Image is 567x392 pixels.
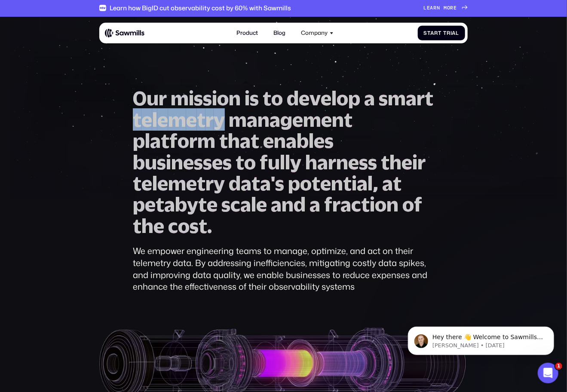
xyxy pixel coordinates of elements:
span: S [423,30,427,36]
span: a [340,194,351,215]
span: e [321,109,332,130]
span: o [217,88,229,109]
span: s [194,88,203,109]
span: n [257,109,270,130]
span: s [203,88,212,109]
span: m [303,109,321,130]
span: l [309,130,314,151]
span: l [456,30,460,36]
span: i [189,88,194,109]
span: t [199,215,207,236]
iframe: Intercom live chat [538,363,558,383]
span: p [133,130,145,151]
span: e [145,194,156,215]
span: r [205,173,214,194]
span: d [229,173,241,194]
span: t [312,173,320,194]
div: Company [301,30,328,37]
span: a [150,130,161,151]
span: t [219,130,228,151]
span: o [337,88,348,109]
span: , [373,173,378,194]
span: a [240,130,251,151]
span: m [444,5,447,11]
span: n [229,88,241,109]
span: m [168,109,186,130]
span: h [228,130,240,151]
span: f [324,194,332,215]
span: r [332,194,340,215]
span: s [223,152,232,173]
span: a [270,109,280,130]
span: 1 [555,363,562,370]
span: a [452,30,456,36]
span: t [393,173,401,194]
span: d [294,194,306,215]
span: s [368,152,377,173]
span: f [414,194,422,215]
span: e [299,88,310,109]
span: e [183,152,194,173]
a: Product [232,25,262,41]
span: s [194,152,203,173]
span: a [286,130,297,151]
span: o [447,5,451,11]
span: l [152,173,157,194]
span: a [357,173,368,194]
span: i [370,194,375,215]
span: p [133,194,145,215]
span: y [290,152,301,173]
span: l [331,88,337,109]
span: b [175,194,187,215]
span: r [417,88,425,109]
span: n [331,173,343,194]
span: r [435,30,438,36]
span: l [285,152,290,173]
span: n [171,152,183,173]
span: a [271,194,282,215]
span: o [244,152,256,173]
span: e [256,194,267,215]
span: t [343,173,352,194]
span: e [157,109,168,130]
span: e [314,130,325,151]
span: r [447,30,451,36]
span: u [145,152,157,173]
span: t [263,88,271,109]
span: p [288,173,300,194]
span: i [352,173,357,194]
span: e [320,173,331,194]
span: t [198,194,207,215]
span: t [251,173,260,194]
span: m [197,130,215,151]
span: e [153,215,164,236]
span: r [189,130,197,151]
span: r [205,109,214,130]
a: Blog [269,25,290,41]
span: t [156,194,164,215]
span: i [212,88,217,109]
a: StartTrial [418,26,465,40]
span: t [133,215,141,236]
span: o [178,130,189,151]
span: t [197,173,205,194]
span: l [152,109,157,130]
span: n [336,152,348,173]
span: t [197,109,205,130]
span: . [207,215,212,236]
span: l [145,130,150,151]
span: l [368,173,373,194]
span: b [133,152,145,173]
span: b [297,130,309,151]
span: n [274,130,286,151]
span: s [250,88,259,109]
span: y [187,194,198,215]
span: y [214,109,225,130]
div: We empower engineering teams to manage, optimize, and act on their telemetry data. By addressing ... [133,245,434,293]
span: f [260,152,268,173]
span: s [379,88,388,109]
span: i [166,152,171,173]
span: h [305,152,317,173]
